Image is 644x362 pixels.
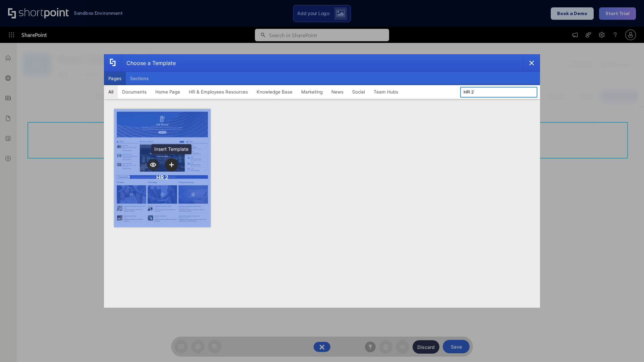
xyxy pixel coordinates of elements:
button: Knowledge Base [252,85,297,99]
div: Choose a Template [121,55,176,71]
button: News [327,85,348,99]
button: Documents [118,85,151,99]
button: Sections [126,72,153,85]
div: HR 2 [156,174,168,181]
input: Search [460,87,537,98]
button: HR & Employees Resources [184,85,252,99]
button: Social [348,85,369,99]
button: Marketing [297,85,327,99]
button: Pages [104,72,126,85]
button: Home Page [151,85,184,99]
button: All [104,85,118,99]
iframe: Chat Widget [610,330,644,362]
div: template selector [104,54,540,308]
button: Team Hubs [369,85,402,99]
